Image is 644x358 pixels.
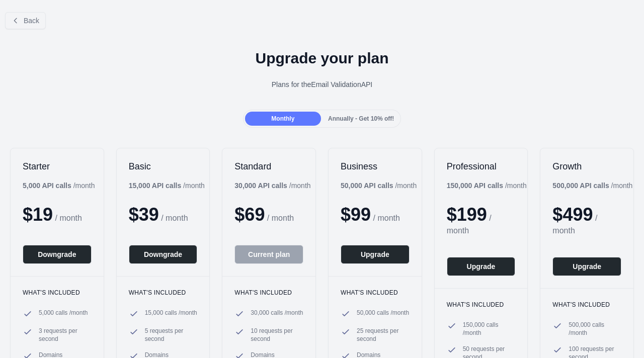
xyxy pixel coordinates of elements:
h2: Professional [447,160,516,172]
h2: Standard [234,160,303,172]
div: / month [341,181,417,191]
b: 50,000 API calls [341,182,393,190]
h2: Business [341,160,410,172]
h2: Growth [552,160,621,172]
b: 150,000 API calls [447,182,503,190]
b: 30,000 API calls [234,182,287,190]
b: 500,000 API calls [552,182,609,190]
div: / month [234,181,310,191]
div: / month [447,181,527,191]
div: / month [552,181,632,191]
